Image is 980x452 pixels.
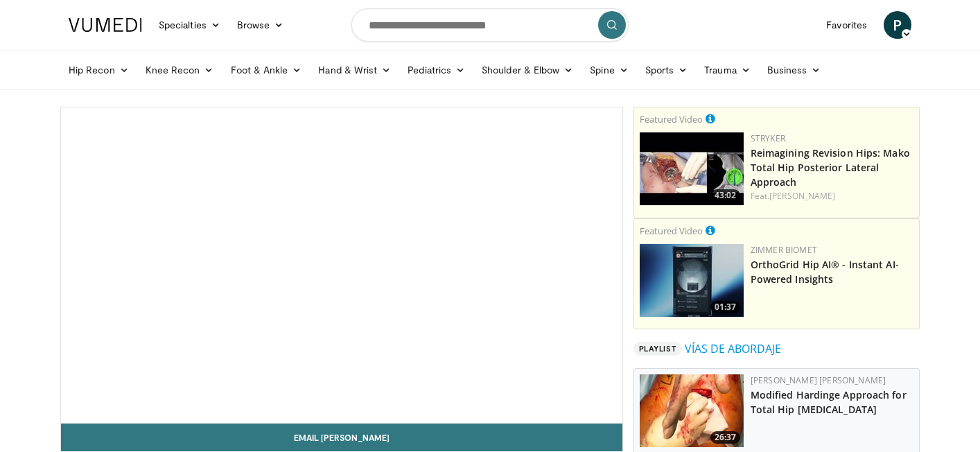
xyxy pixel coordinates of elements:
[640,225,703,237] small: Featured Video
[640,132,744,205] a: 43:02
[137,56,222,84] a: Knee Recon
[710,301,740,313] span: 01:37
[640,113,703,125] small: Featured Video
[751,146,910,189] a: Reimagining Revision Hips: Mako Total Hip Posterior Lateral Approach
[61,107,622,424] video-js: Video Player
[351,8,629,42] input: Search topics, interventions
[633,342,682,356] span: Playlist
[769,190,835,202] a: [PERSON_NAME]
[818,11,875,39] a: Favorites
[751,132,785,144] a: Stryker
[696,56,759,84] a: Trauma
[710,431,740,444] span: 26:37
[751,244,817,256] a: Zimmer Biomet
[640,244,744,317] a: 01:37
[751,388,907,416] a: Modified Hardinge Approach for Total Hip [MEDICAL_DATA]
[751,190,913,202] div: Feat.
[884,11,911,39] a: P
[60,56,137,84] a: Hip Recon
[229,11,292,39] a: Browse
[637,56,697,84] a: Sports
[581,56,636,84] a: Spine
[640,132,744,205] img: 6632ea9e-2a24-47c5-a9a2-6608124666dc.150x105_q85_crop-smart_upscale.jpg
[61,424,622,451] a: Email [PERSON_NAME]
[685,340,781,357] a: VÍAS DE ABORDAJE
[751,258,899,286] a: OrthoGrid Hip AI® - Instant AI-Powered Insights
[710,189,740,202] span: 43:02
[222,56,310,84] a: Foot & Ankle
[399,56,473,84] a: Pediatrics
[640,374,744,447] a: 26:37
[310,56,399,84] a: Hand & Wrist
[150,11,229,39] a: Specialties
[69,18,142,32] img: VuMedi Logo
[640,244,744,317] img: 51d03d7b-a4ba-45b7-9f92-2bfbd1feacc3.150x105_q85_crop-smart_upscale.jpg
[473,56,581,84] a: Shoulder & Elbow
[751,374,886,386] a: [PERSON_NAME] [PERSON_NAME]
[759,56,830,84] a: Business
[640,374,744,447] img: e4f4e4a0-26bd-4e35-9fbb-bdfac94fc0d8.150x105_q85_crop-smart_upscale.jpg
